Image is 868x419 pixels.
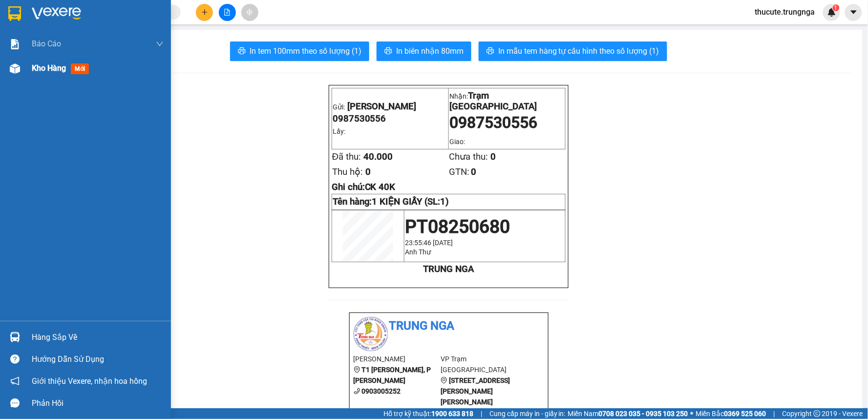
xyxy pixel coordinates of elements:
[10,332,20,342] img: warehouse-icon
[71,63,89,74] span: mới
[219,4,236,21] button: file-add
[333,196,449,207] strong: Tên hàng:
[498,45,659,57] span: In mẫu tem hàng tự cấu hình theo số lượng (1)
[449,167,469,177] span: GTN:
[384,47,392,56] span: printer
[224,9,231,16] span: file-add
[487,47,494,56] span: printer
[10,398,20,408] span: message
[814,410,821,417] span: copyright
[5,5,39,39] img: logo.jpg
[441,377,447,384] span: environment
[365,167,371,177] span: 0
[32,396,164,411] div: Phản hồi
[5,54,12,61] span: environment
[449,138,465,146] span: Giao:
[431,410,473,418] strong: 1900 633 818
[849,8,858,17] span: caret-down
[5,5,142,23] li: Trung Nga
[568,408,688,419] span: Miền Nam
[333,101,448,112] p: Gửi:
[333,127,345,135] span: Lấy:
[774,408,775,419] span: |
[827,8,836,17] img: icon-new-feature
[481,408,482,419] span: |
[405,239,453,247] span: 23:55:46 [DATE]
[396,45,464,57] span: In biên nhận 80mm
[354,317,388,351] img: logo.jpg
[441,377,510,406] b: [STREET_ADDRESS][PERSON_NAME][PERSON_NAME]
[250,45,361,57] span: In tem 100mm theo số lượng (1)
[362,387,401,395] b: 0903005252
[747,6,823,18] span: thucute.trungnga
[347,101,417,112] span: [PERSON_NAME]
[354,317,544,335] li: Trung Nga
[5,42,67,52] li: [PERSON_NAME]
[354,366,431,384] b: T1 [PERSON_NAME], P [PERSON_NAME]
[383,408,473,419] span: Hỗ trợ kỹ thuật:
[449,113,537,132] span: 0987530556
[238,47,246,56] span: printer
[32,63,66,73] span: Kho hàng
[332,151,361,162] span: Đã thu:
[372,196,449,207] span: 1 KIỆN GIẤY (SL:
[845,4,862,21] button: caret-down
[441,196,449,207] span: 1)
[32,38,61,50] span: Báo cáo
[691,412,694,416] span: ⚪️
[156,40,164,48] span: down
[241,4,258,21] button: aim
[696,408,766,419] span: Miền Bắc
[332,167,363,177] span: Thu hộ:
[490,151,496,162] span: 0
[405,216,510,237] span: PT08250680
[8,6,21,21] img: logo-vxr
[377,42,471,61] button: printerIn biên nhận 80mm
[449,90,537,112] span: Trạm [GEOGRAPHIC_DATA]
[246,9,253,16] span: aim
[833,4,840,11] sup: 1
[724,410,766,418] strong: 0369 525 060
[230,42,369,61] button: printerIn tem 100mm theo số lượng (1)
[196,4,213,21] button: plus
[449,151,488,162] span: Chưa thu:
[599,410,688,418] strong: 0708 023 035 - 0935 103 250
[201,9,208,16] span: plus
[32,375,147,387] span: Giới thiệu Vexere, nhận hoa hồng
[10,39,20,49] img: solution-icon
[441,354,528,375] li: VP Trạm [GEOGRAPHIC_DATA]
[32,330,164,345] div: Hàng sắp về
[5,54,64,83] b: T1 [PERSON_NAME], P [PERSON_NAME]
[332,182,396,192] span: Ghi chú:
[10,355,20,364] span: question-circle
[10,377,20,386] span: notification
[471,167,476,177] span: 0
[333,113,386,124] span: 0987530556
[365,182,396,192] span: CK 40K
[10,63,20,74] img: warehouse-icon
[363,151,393,162] span: 40.000
[354,366,360,373] span: environment
[67,42,130,74] li: VP Trạm [GEOGRAPHIC_DATA]
[479,42,667,61] button: printerIn mẫu tem hàng tự cấu hình theo số lượng (1)
[32,352,164,367] div: Hướng dẫn sử dụng
[423,264,474,274] strong: TRUNG NGA
[449,90,565,112] p: Nhận:
[354,388,360,395] span: phone
[405,248,431,256] span: Anh Thư
[489,408,566,419] span: Cung cấp máy in - giấy in:
[834,4,838,11] span: 1
[354,354,441,364] li: [PERSON_NAME]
